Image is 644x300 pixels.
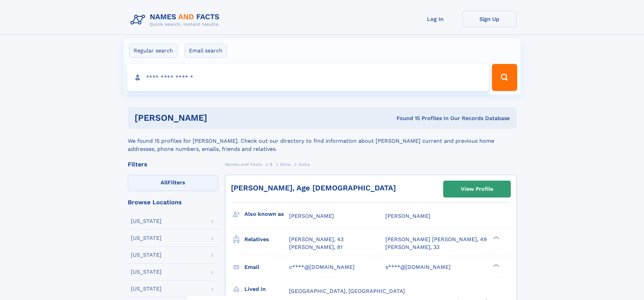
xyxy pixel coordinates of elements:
a: [PERSON_NAME], Age [DEMOGRAPHIC_DATA] [231,184,396,192]
div: [US_STATE] [131,235,162,241]
span: [PERSON_NAME] [289,213,334,219]
label: Filters [128,175,218,191]
h3: Relatives [244,234,289,245]
div: ❯ [492,263,500,268]
a: [PERSON_NAME], 81 [289,244,342,251]
div: [US_STATE] [131,252,162,258]
span: All [161,179,168,186]
span: Saira [299,162,310,167]
a: View Profile [444,181,510,197]
img: Logo Names and Facts [128,11,225,29]
a: [PERSON_NAME], 33 [385,244,439,251]
a: [PERSON_NAME], 43 [289,236,343,243]
a: Banu [280,160,291,168]
a: B [270,160,273,168]
a: Sign Up [462,11,517,27]
input: search input [127,64,489,91]
a: [PERSON_NAME] [PERSON_NAME], 49 [385,236,487,243]
a: Names and Facts [225,160,262,168]
a: Log In [408,11,462,27]
div: [US_STATE] [131,218,162,224]
span: [PERSON_NAME] [385,213,430,219]
label: Regular search [129,44,177,58]
div: View Profile [461,181,493,197]
h3: Also known as [244,208,289,220]
span: [GEOGRAPHIC_DATA], [GEOGRAPHIC_DATA] [289,288,405,294]
div: We found 15 profiles for [PERSON_NAME]. Check out our directory to find information about [PERSON... [128,129,517,153]
div: Found 15 Profiles In Our Records Database [302,115,510,122]
div: Browse Locations [128,199,218,205]
span: B [270,162,273,167]
div: [US_STATE] [131,286,162,292]
h3: Lived in [244,283,289,295]
div: [US_STATE] [131,269,162,275]
button: Search Button [492,64,517,91]
div: ❯ [492,236,500,240]
h1: [PERSON_NAME] [135,114,302,122]
span: Banu [280,162,291,167]
h3: Email [244,261,289,273]
div: Filters [128,161,218,167]
label: Email search [185,44,227,58]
